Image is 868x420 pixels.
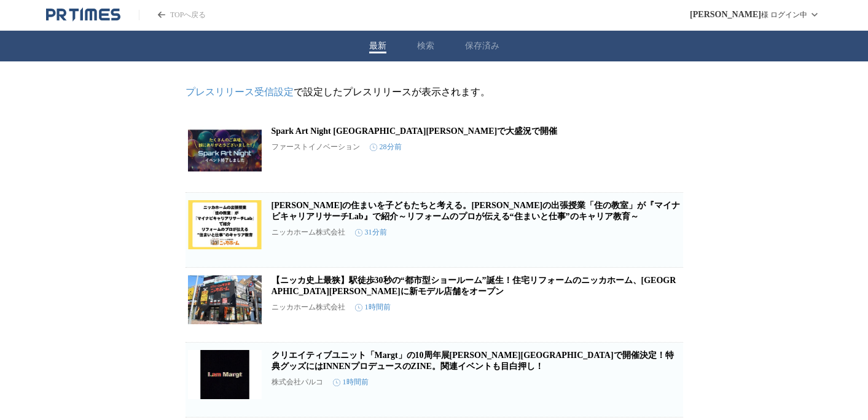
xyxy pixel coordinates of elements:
time: 1時間前 [333,377,369,387]
a: PR TIMESのトップページはこちら [139,10,206,20]
a: [PERSON_NAME]の住まいを子どもたちと考える。[PERSON_NAME]の出張授業「住の教室」が『マイナビキャリアリサーチLab』で紹介～リフォームのプロが伝える“住まいと仕事”のキャ... [272,201,681,221]
img: 未来の住まいを子どもたちと考える。ニッカホームの出張授業「住の教室」が『マイナビキャリアリサーチLab』で紹介～リフォームのプロが伝える“住まいと仕事”のキャリア教育～ [188,200,262,249]
p: ファーストイノベーション [272,142,360,152]
p: ニッカホーム株式会社 [272,302,345,313]
button: 保存済み [465,41,499,52]
p: で設定したプレスリリースが表示されます。 [186,86,683,99]
a: PR TIMESのトップページはこちら [46,7,120,22]
time: 31分前 [355,227,387,238]
img: Spark Art Night 淡路島SAKIAで大盛況で開催 [188,126,262,175]
time: 28分前 [370,142,402,152]
a: クリエイティブユニット「Margt」の10周年展[PERSON_NAME][GEOGRAPHIC_DATA]で開催決定！特典グッズにはINNENプロデュースのZINE。関連イベントも目白押し！ [272,351,674,371]
a: Spark Art Night [GEOGRAPHIC_DATA][PERSON_NAME]で大盛況で開催 [272,126,558,136]
button: 検索 [417,41,434,52]
time: 1時間前 [355,302,391,313]
img: クリエイティブユニット「Margt」の10周年展渋谷PARCOで開催決定！特典グッズにはINNENプロデュースのZINE。関連イベントも目白押し！ [188,350,262,399]
img: 【ニッカ史上最狭】駅徒歩30秒の“都市型ショールーム”誕生！住宅リフォームのニッカホーム、墨田区菊川に新モデル店舗をオープン [188,275,262,324]
button: 最新 [369,41,386,52]
a: 【ニッカ史上最狭】駅徒歩30秒の“都市型ショールーム”誕生！住宅リフォームのニッカホーム、[GEOGRAPHIC_DATA][PERSON_NAME]に新モデル店舗をオープン [272,276,676,296]
a: プレスリリース受信設定 [186,87,294,97]
p: ニッカホーム株式会社 [272,227,345,238]
span: [PERSON_NAME] [690,10,761,20]
p: 株式会社パルコ [272,377,323,387]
